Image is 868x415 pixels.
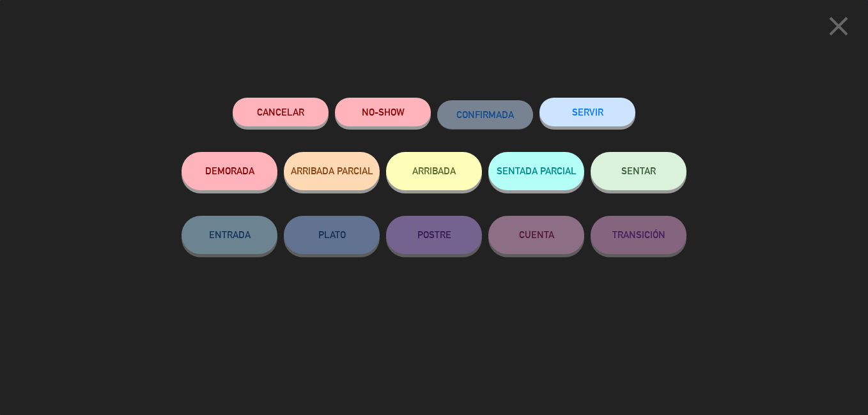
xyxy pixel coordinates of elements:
span: ARRIBADA PARCIAL [291,165,373,176]
button: SENTAR [591,152,686,190]
button: NO-SHOW [335,98,431,126]
span: SENTAR [621,165,656,176]
button: SERVIR [539,98,635,126]
button: SENTADA PARCIAL [488,152,584,190]
span: CONFIRMADA [456,109,514,120]
button: close [819,10,858,47]
button: POSTRE [386,216,482,254]
button: PLATO [284,216,380,254]
i: close [823,10,855,42]
button: TRANSICIÓN [591,216,686,254]
button: CUENTA [488,216,584,254]
button: ARRIBADA [386,152,482,190]
button: DEMORADA [182,152,277,190]
button: ENTRADA [182,216,277,254]
button: ARRIBADA PARCIAL [284,152,380,190]
button: Cancelar [233,98,329,126]
button: CONFIRMADA [437,100,533,129]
